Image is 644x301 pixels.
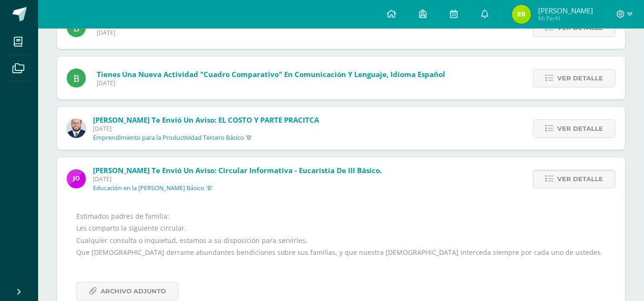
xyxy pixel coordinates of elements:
[93,175,382,183] span: [DATE]
[76,210,606,301] div: Estimados padres de familia: Les comparto la siguiente circular. Cualquier consulta o inquietud, ...
[538,14,593,22] span: Mi Perfil
[93,115,319,125] span: [PERSON_NAME] te envió un aviso: EL COSTO Y PARTE PRACITCA
[67,169,86,188] img: 6614adf7432e56e5c9e182f11abb21f1.png
[93,165,382,175] span: [PERSON_NAME] te envió un aviso: Circular informativa - eucaristía de III básico.
[101,282,166,300] span: Archivo Adjunto
[97,79,445,87] span: [DATE]
[67,119,86,138] img: eaa624bfc361f5d4e8a554d75d1a3cf6.png
[93,184,213,192] p: Educación en la [PERSON_NAME] Básico 'B'
[93,125,319,133] span: [DATE]
[557,170,603,188] span: Ver detalle
[97,29,440,37] span: [DATE]
[557,69,603,87] span: Ver detalle
[557,120,603,137] span: Ver detalle
[76,282,178,301] a: Archivo Adjunto
[97,69,445,79] span: Tienes una nueva actividad "Cuadro comparativo" En Comunicación y Lenguaje, Idioma Español
[93,134,252,142] p: Emprendimiento para la Productividad Tercero Básico 'B'
[512,5,531,24] img: 3cd2725538231676abbf48785787e5d9.png
[538,6,593,15] span: [PERSON_NAME]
